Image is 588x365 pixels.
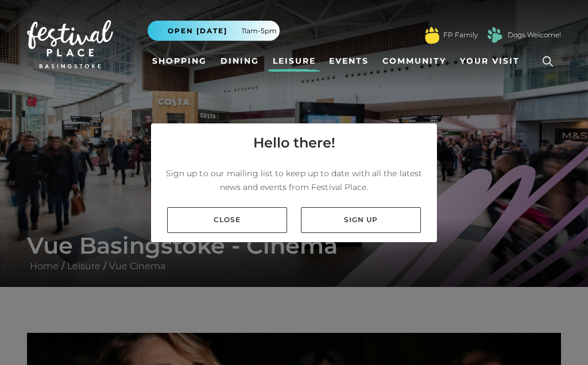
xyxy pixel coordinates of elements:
button: Open [DATE] 11am-5pm [148,21,280,41]
span: 11am-5pm [242,26,277,36]
a: Dining [216,51,264,72]
p: Sign up to our mailing list to keep up to date with all the latest news and events from Festival ... [160,166,428,194]
a: Close [167,207,287,233]
a: Leisure [268,51,320,72]
a: Dogs Welcome! [508,30,561,40]
a: Events [324,51,373,72]
img: Festival Place Logo [27,20,113,68]
a: Your Visit [455,51,530,72]
a: Shopping [148,51,211,72]
a: Community [378,51,451,72]
a: Sign up [301,207,421,233]
a: FP Family [443,30,478,40]
span: Open [DATE] [168,26,227,36]
h4: Hello there! [253,133,335,153]
span: Your Visit [460,55,520,67]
